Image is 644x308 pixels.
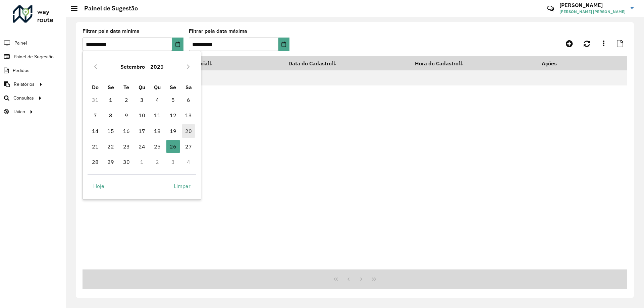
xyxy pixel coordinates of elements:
[120,93,133,107] span: 2
[537,56,577,70] th: Ações
[104,124,117,138] span: 15
[103,108,118,123] td: 8
[88,179,110,193] button: Hoje
[104,109,117,122] span: 8
[278,38,289,51] button: Choose Date
[118,139,134,154] td: 23
[151,109,164,122] span: 11
[89,124,102,138] span: 14
[92,84,99,90] span: Do
[134,123,150,139] td: 17
[181,92,196,108] td: 6
[90,61,101,72] button: Previous Month
[181,123,196,139] td: 20
[150,139,165,154] td: 25
[135,140,149,153] span: 24
[165,92,181,108] td: 5
[183,61,194,72] button: Next Month
[118,92,134,108] td: 2
[170,84,176,90] span: Se
[103,139,118,154] td: 22
[182,109,195,122] span: 13
[103,123,118,139] td: 15
[165,139,181,154] td: 26
[88,123,103,139] td: 14
[83,27,140,35] label: Filtrar pela data mínima
[165,154,181,170] td: 3
[135,109,149,122] span: 10
[93,182,104,190] span: Hoje
[174,182,191,190] span: Limpar
[88,108,103,123] td: 7
[154,84,161,90] span: Qu
[134,139,150,154] td: 24
[120,155,133,169] span: 30
[88,139,103,154] td: 21
[104,140,117,153] span: 22
[150,154,165,170] td: 2
[103,154,118,170] td: 29
[284,56,410,70] th: Data do Cadastro
[181,154,196,170] td: 4
[88,154,103,170] td: 28
[120,124,133,138] span: 16
[182,124,195,138] span: 20
[134,154,150,170] td: 1
[162,56,284,70] th: Data de Vigência
[135,93,149,107] span: 3
[151,93,164,107] span: 4
[168,179,196,193] button: Limpar
[165,123,181,139] td: 19
[89,155,102,169] span: 28
[182,140,195,153] span: 27
[543,1,558,16] a: Contato Rápido
[118,154,134,170] td: 30
[139,84,145,90] span: Qu
[185,84,192,90] span: Sa
[166,140,180,153] span: 26
[151,140,164,153] span: 25
[13,67,30,74] span: Pedidos
[13,108,25,115] span: Tático
[134,108,150,123] td: 10
[150,108,165,123] td: 11
[150,123,165,139] td: 18
[166,93,180,107] span: 5
[189,27,247,35] label: Filtrar pela data máxima
[14,81,35,88] span: Relatórios
[83,70,627,85] td: Nenhum registro encontrado
[89,109,102,122] span: 7
[88,92,103,108] td: 31
[89,140,102,153] span: 21
[559,2,626,8] h3: [PERSON_NAME]
[118,59,148,75] button: Choose Month
[410,56,537,70] th: Hora do Cadastro
[120,109,133,122] span: 9
[83,51,201,200] div: Choose Date
[148,59,166,75] button: Choose Year
[77,5,138,12] h2: Painel de Sugestão
[103,92,118,108] td: 1
[559,9,626,15] span: [PERSON_NAME] [PERSON_NAME]
[108,84,114,90] span: Se
[172,38,183,51] button: Choose Date
[151,124,164,138] span: 18
[134,92,150,108] td: 3
[118,108,134,123] td: 9
[166,109,180,122] span: 12
[181,108,196,123] td: 13
[118,123,134,139] td: 16
[181,139,196,154] td: 27
[14,40,27,47] span: Painel
[13,95,34,102] span: Consultas
[123,84,129,90] span: Te
[104,93,117,107] span: 1
[182,93,195,107] span: 6
[104,155,117,169] span: 29
[120,140,133,153] span: 23
[150,92,165,108] td: 4
[135,124,149,138] span: 17
[165,108,181,123] td: 12
[166,124,180,138] span: 19
[14,53,54,60] span: Painel de Sugestão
